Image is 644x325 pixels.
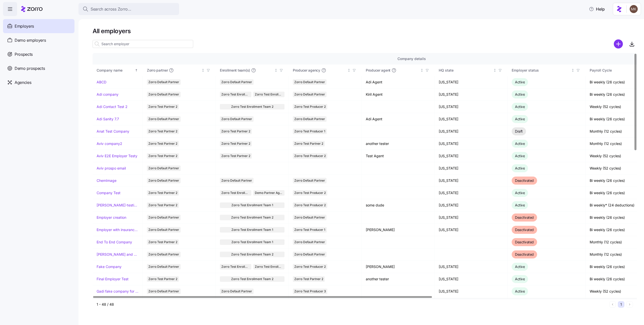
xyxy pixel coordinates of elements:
[148,276,177,282] span: Zorro Test Partner 2
[97,104,128,109] a: Adi Contact Test 2
[148,129,177,134] span: Zorro Test Partner 2
[78,3,179,15] button: Search across Zorro...
[231,252,273,257] span: Zorro Test Enrollment Team 2
[515,178,534,183] span: Deactivated
[221,141,250,146] span: Zorro Test Partner 2
[97,252,139,257] a: [PERSON_NAME] and ChemImage
[515,129,523,133] span: Draft
[255,190,283,196] span: Demo Partner Agency
[148,202,177,208] span: Zorro Test Partner 2
[515,104,525,109] span: Active
[515,215,534,220] span: Deactivated
[435,162,508,175] td: [US_STATE]
[362,76,435,88] td: Adi Agent
[97,117,119,122] a: Adi Sanity 7.7
[3,47,74,61] a: Prospects
[3,33,74,47] a: Demo employers
[515,252,534,256] span: Deactivated
[97,215,126,220] a: Employer creation
[231,276,273,282] span: Zorro Test Enrollment Team 2
[3,61,74,75] a: Demo prospects
[508,65,586,76] th: Employer statusNot sorted
[221,92,250,97] span: Zorro Test Enrollment Team 2
[439,68,492,73] div: HQ state
[221,264,250,269] span: Zorro Test Enrollment Team 2
[435,285,508,298] td: [US_STATE]
[362,113,435,125] td: Adi Agent
[97,227,139,232] a: Employer with insurance problems
[97,190,120,195] a: Company Test
[221,79,252,85] span: Zorro Default Partner
[435,125,508,138] td: [US_STATE]
[515,277,525,281] span: Active
[515,191,525,195] span: Active
[97,264,122,269] a: Fake Company
[255,264,283,269] span: Zorro Test Enrollment Team 1
[294,116,325,122] span: Zorro Default Partner
[435,261,508,273] td: [US_STATE]
[148,141,177,146] span: Zorro Test Partner 2
[221,153,250,159] span: Zorro Test Partner 2
[148,166,179,171] span: Zorro Default Partner
[97,92,118,97] a: Adi company
[630,5,638,13] img: 5ab780eebedb11a070f00e4a129a1a32
[143,65,216,76] th: Zorro partnerNot sorted
[293,68,320,73] span: Producer agency
[93,65,143,76] th: Company nameSorted ascending
[435,65,508,76] th: HQ stateNot sorted
[148,79,179,85] span: Zorro Default Partner
[294,153,326,159] span: Zorro Test Producer 2
[97,153,137,158] a: Aviv E2E Employer Testy
[294,264,326,269] span: Zorro Test Producer 2
[221,190,250,196] span: Zorro Test Enrollment Team 2
[231,104,273,110] span: Zorro Test Enrollment Team 2
[435,76,508,88] td: [US_STATE]
[148,116,179,122] span: Zorro Default Partner
[255,92,283,97] span: Zorro Test Enrollment Team 1
[618,301,624,308] button: 1
[362,261,435,273] td: [PERSON_NAME]
[515,166,525,170] span: Active
[435,187,508,199] td: [US_STATE]
[221,116,252,122] span: Zorro Default Partner
[515,240,534,244] span: Deactivated
[216,65,289,76] th: Enrollment team(s)Not sorted
[97,141,122,146] a: Aviv company2
[435,150,508,162] td: [US_STATE]
[515,203,525,207] span: Active
[221,289,252,294] span: Zorro Default Partner
[435,101,508,113] td: [US_STATE]
[294,92,325,97] span: Zorro Default Partner
[15,37,46,43] span: Demo employers
[148,190,177,196] span: Zorro Test Partner 2
[97,178,116,183] a: ChemImage
[148,104,177,110] span: Zorro Test Partner 2
[148,215,179,220] span: Zorro Default Partner
[97,289,139,294] a: Gadi fake company for test
[362,199,435,211] td: some dude
[231,215,273,220] span: Zorro Test Enrollment Team 2
[97,68,134,73] div: Company name
[420,69,424,72] div: Not sorted
[294,79,325,85] span: Zorro Default Partner
[366,68,390,73] span: Producer agent
[294,215,325,220] span: Zorro Default Partner
[148,264,179,269] span: Zorro Default Partner
[93,40,193,48] input: Search employer
[294,178,325,183] span: Zorro Default Partner
[294,141,323,146] span: Zorro Test Partner 2
[515,228,534,232] span: Deactivated
[3,75,74,89] a: Agencies
[515,154,525,158] span: Active
[15,65,45,72] span: Demo prospects
[135,69,138,72] div: Sorted ascending
[97,203,139,208] a: [PERSON_NAME]-testing-payroll
[362,273,435,285] td: another tester
[97,240,132,245] a: End To End Company
[231,202,273,208] span: Zorro Test Enrollment Team 1
[148,289,179,294] span: Zorro Default Partner
[347,69,351,72] div: Not sorted
[148,92,179,97] span: Zorro Default Partner
[289,65,362,76] th: Producer agencyNot sorted
[614,39,623,48] svg: add icon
